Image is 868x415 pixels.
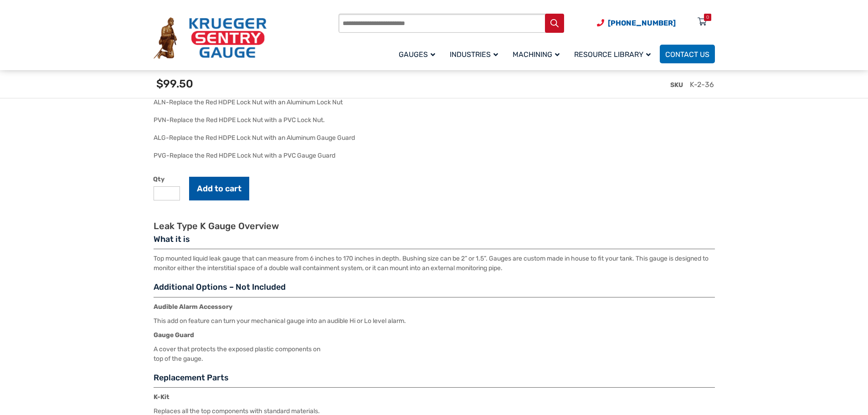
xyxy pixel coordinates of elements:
[154,316,715,326] p: This add on feature can turn your mechanical gauge into an audible Hi or Lo level alarm.
[154,220,715,232] h2: Leak Type K Gauge Overview
[154,116,169,124] span: PVN-
[706,14,709,21] div: 0
[154,186,180,200] input: Product quantity
[393,43,444,65] a: Gauges
[154,344,715,364] p: A cover that protects the exposed plastic components on top of the gauge.
[597,17,676,29] a: Phone Number (920) 434-8860
[154,152,169,159] span: PVG-
[507,43,569,65] a: Machining
[154,98,169,106] span: ALN-
[608,19,676,27] span: [PHONE_NUMBER]
[169,116,325,124] div: Replace the Red HDPE Lock Nut with a PVC Lock Nut.
[513,50,560,59] span: Machining
[574,50,651,59] span: Resource Library
[169,134,355,142] div: Replace the Red HDPE Lock Nut with an Aluminum Gauge Guard
[154,234,715,250] h3: What it is
[660,45,715,63] a: Contact Us
[154,282,715,297] h3: Additional Options – Not Included
[154,331,194,339] strong: Gauge Guard
[154,17,267,59] img: Krueger Sentry Gauge
[444,43,507,65] a: Industries
[169,98,343,106] div: Replace the Red HDPE Lock Nut with an Aluminum Lock Nut
[665,50,709,59] span: Contact Us
[450,50,498,59] span: Industries
[670,81,683,89] span: SKU
[154,393,169,401] strong: K-Kit
[154,254,715,273] p: Top mounted liquid leak gauge that can measure from 6 inches to 170 inches in depth. Bushing size...
[154,373,715,388] h3: Replacement Parts
[690,80,714,89] span: K-2-36
[169,152,335,159] div: Replace the Red HDPE Lock Nut with a PVC Gauge Guard
[154,303,232,311] strong: Audible Alarm Accessory
[569,43,660,65] a: Resource Library
[154,134,169,142] span: ALG-
[189,177,249,200] button: Add to cart
[399,50,435,59] span: Gauges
